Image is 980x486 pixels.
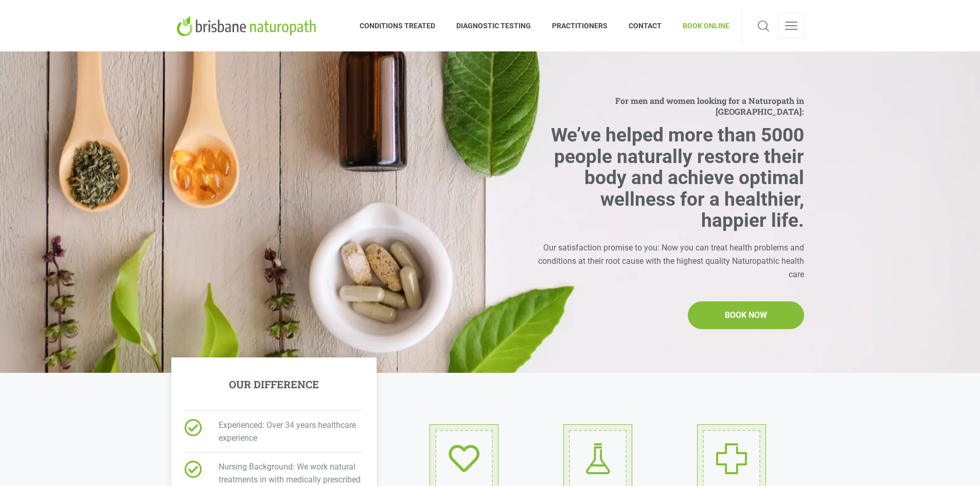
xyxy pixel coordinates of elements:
[533,95,804,117] span: For men and women looking for a Naturopath in [GEOGRAPHIC_DATA]:
[688,301,804,329] a: BOOK NOW
[360,17,446,34] span: CONDITIONS TREATED
[176,8,320,44] a: Brisbane Naturopath
[542,8,618,44] a: PRACTITIONERS
[176,15,320,36] img: Brisbane Naturopath
[533,241,804,281] div: Our satisfaction promise to you: Now you can treat health problems and conditions at their root c...
[725,309,767,322] span: BOOK NOW
[618,8,672,44] a: CONTACT
[229,378,319,390] h5: OUR DIFFERENCE
[542,17,618,34] span: PRACTITIONERS
[533,124,804,231] h2: We’ve helped more than 5000 people naturally restore their body and achieve optimal wellness for ...
[446,17,542,34] span: DIAGNOSTIC TESTING
[206,419,364,445] span: Experienced: Over 34 years healthcare experience
[755,13,772,39] a: Search
[446,8,542,44] a: DIAGNOSTIC TESTING
[618,17,672,34] span: CONTACT
[360,8,446,44] a: CONDITIONS TREATED
[672,8,729,44] a: BOOK ONLINE
[672,17,729,34] span: BOOK ONLINE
